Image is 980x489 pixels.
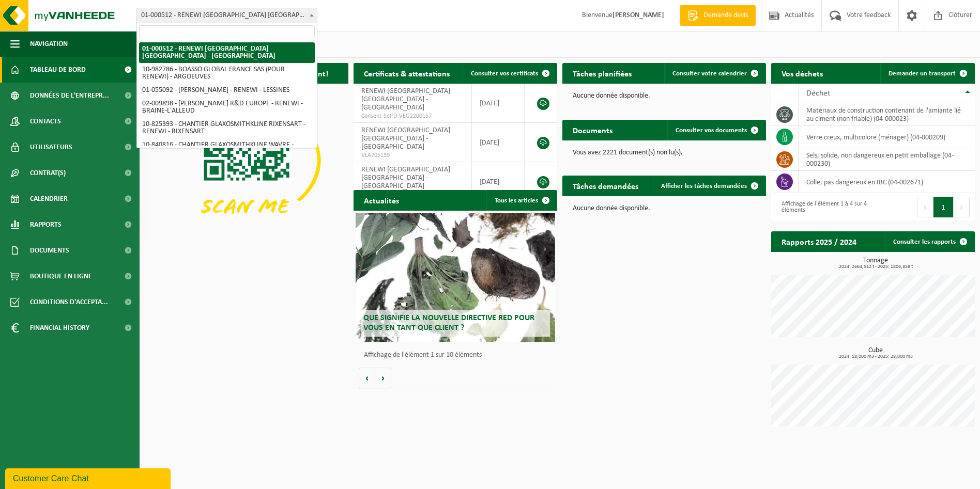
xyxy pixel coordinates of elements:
a: Que signifie la nouvelle directive RED pour vous en tant que client ? [356,213,555,342]
span: Navigation [30,31,68,57]
p: Affichage de l'élément 1 sur 10 éléments [364,352,552,359]
td: sels, solide, non dangereux en petit emballage (04-000230) [799,148,975,171]
span: Contrat(s) [30,160,66,186]
span: RENEWI [GEOGRAPHIC_DATA] [GEOGRAPHIC_DATA] - [GEOGRAPHIC_DATA] [361,87,450,112]
iframe: chat widget [5,466,173,489]
button: Volgende [375,368,391,388]
a: Consulter vos documents [667,120,765,140]
span: Consulter votre calendrier [672,70,747,77]
span: 2024: 18,000 m3 - 2025: 28,000 m3 [776,354,975,359]
td: matériaux de construction contenant de l'amiante lié au ciment (non friable) (04-000023) [799,103,975,126]
a: Demande devis [680,5,756,26]
span: Tableau de bord [30,57,86,83]
td: [DATE] [472,162,525,201]
span: Demande devis [701,10,751,21]
span: Documents [30,238,69,263]
li: 10-982786 - BOASSO GLOBAL FRANCE SAS (POUR RENEWI) - ARGOEUVES [139,63,315,84]
span: Consulter vos certificats [471,70,538,77]
span: Consulter vos documents [676,127,747,134]
li: 10-825393 - CHANTIER GLAXOSMITHKLINE RIXENSART - RENEWI - RIXENSART [139,118,315,138]
p: Vous avez 2221 document(s) non lu(s). [573,149,756,156]
button: Next [954,197,970,217]
span: Conditions d'accepta... [30,289,108,315]
span: Déchet [806,89,830,98]
li: 01-055092 - [PERSON_NAME] - RENEWI - LESSINES [139,84,315,97]
span: VLA705139 [361,151,464,160]
span: Afficher les tâches demandées [661,183,747,190]
a: Consulter vos certificats [463,63,556,84]
h3: Tonnage [776,257,975,270]
span: Boutique en ligne [30,263,92,289]
h2: Tâches demandées [562,176,649,196]
p: Aucune donnée disponible. [573,205,756,212]
a: Demander un transport [880,63,974,84]
span: 2024: 2664,512 t - 2025: 1806,858 t [776,264,975,270]
span: Que signifie la nouvelle directive RED pour vous en tant que client ? [363,314,534,332]
h2: Tâches planifiées [562,63,642,83]
li: 10-840816 - CHANTIER GLAXOSMITHKLINE WAVRE - RENEWI - WAVRE [139,138,315,159]
li: 01-000512 - RENEWI [GEOGRAPHIC_DATA] [GEOGRAPHIC_DATA] - [GEOGRAPHIC_DATA] [139,42,315,63]
h3: Cube [776,347,975,359]
td: verre creux, multicolore (ménager) (04-000209) [799,126,975,148]
span: RENEWI [GEOGRAPHIC_DATA] [GEOGRAPHIC_DATA] - [GEOGRAPHIC_DATA] [361,127,450,151]
span: Contacts [30,108,61,134]
h2: Vos déchets [771,63,833,83]
button: Previous [917,197,933,217]
h2: Actualités [354,190,409,210]
span: 01-000512 - RENEWI BELGIUM NV - LOMMEL [137,8,317,23]
li: 02-009898 - [PERSON_NAME] R&D EUROPE - RENEWI - BRAINE-L'ALLEUD [139,97,315,118]
td: [DATE] [472,84,525,123]
strong: [PERSON_NAME] [612,11,664,19]
h2: Rapports 2025 / 2024 [771,231,867,251]
button: 1 [933,197,954,217]
a: Afficher les tâches demandées [653,176,765,196]
a: Consulter les rapports [885,231,974,252]
a: Tous les articles [486,190,556,211]
td: [DATE] [472,123,525,162]
span: 01-000512 - RENEWI BELGIUM NV - LOMMEL [136,8,317,23]
span: RENEWI [GEOGRAPHIC_DATA] [GEOGRAPHIC_DATA] - [GEOGRAPHIC_DATA] [361,166,450,190]
span: Rapports [30,212,62,238]
h2: Certificats & attestations [354,63,460,83]
h2: Documents [562,120,623,140]
td: colle, pas dangereux en IBC (04-002671) [799,171,975,193]
span: Calendrier [30,186,68,212]
a: Consulter votre calendrier [664,63,765,84]
span: Utilisateurs [30,134,72,160]
button: Vorige [359,368,375,388]
p: Aucune donnée disponible. [573,92,756,100]
div: Affichage de l'élément 1 à 4 sur 4 éléments [776,196,868,218]
span: Demander un transport [889,70,956,77]
span: Consent-SelfD-VEG2200157 [361,112,464,120]
span: Données de l'entrepr... [30,83,109,108]
img: Download de VHEPlus App [145,84,348,236]
span: Financial History [30,315,89,341]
